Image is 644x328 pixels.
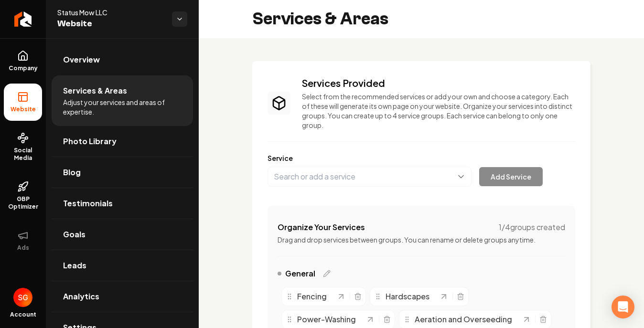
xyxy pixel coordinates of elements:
a: Testimonials [52,188,193,219]
span: Account [10,311,36,318]
span: Aeration and Overseeding [415,314,512,325]
a: Overview [52,44,193,75]
span: Fencing [297,291,327,302]
img: Rebolt Logo [14,11,32,27]
div: Fencing [286,291,336,302]
span: Testimonials [63,198,113,209]
button: Open user button [13,288,32,307]
span: Website [57,17,164,31]
p: Select from the recommended services or add your own and choose a category. Each of these will ge... [302,92,575,130]
span: 1 / 4 groups created [499,222,565,233]
div: Power-Washing [286,314,365,325]
span: Power-Washing [297,314,356,325]
span: Social Media [4,147,42,162]
span: Goals [63,229,86,240]
span: Hardscapes [386,291,429,302]
span: Blog [63,167,81,178]
a: Analytics [52,281,193,312]
p: Drag and drop services between groups. You can rename or delete groups anytime. [278,235,565,244]
span: Company [5,64,42,72]
button: Ads [4,222,42,259]
a: Photo Library [52,126,193,157]
label: Service [268,153,575,163]
span: Adjust your services and areas of expertise. [63,97,182,116]
div: Hardscapes [374,291,439,302]
span: General [285,268,315,279]
span: GBP Optimizer [4,195,42,211]
a: Blog [52,157,193,188]
span: Ads [13,244,33,252]
span: Website [7,106,40,113]
h3: Services Provided [302,76,575,90]
a: Goals [52,219,193,250]
span: Photo Library [63,136,117,147]
span: Overview [63,54,100,65]
span: Analytics [63,291,99,302]
a: Social Media [4,125,42,169]
a: Leads [52,250,193,281]
h2: Services & Areas [252,10,388,29]
a: GBP Optimizer [4,173,42,218]
span: Status Mow LLC [57,8,164,17]
img: Shayan G [13,288,32,307]
div: Open Intercom Messenger [612,296,634,318]
a: Company [4,42,42,80]
div: Aeration and Overseeding [403,314,522,325]
h4: Organize Your Services [278,222,365,233]
span: Services & Areas [63,85,127,96]
span: Leads [63,260,86,271]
